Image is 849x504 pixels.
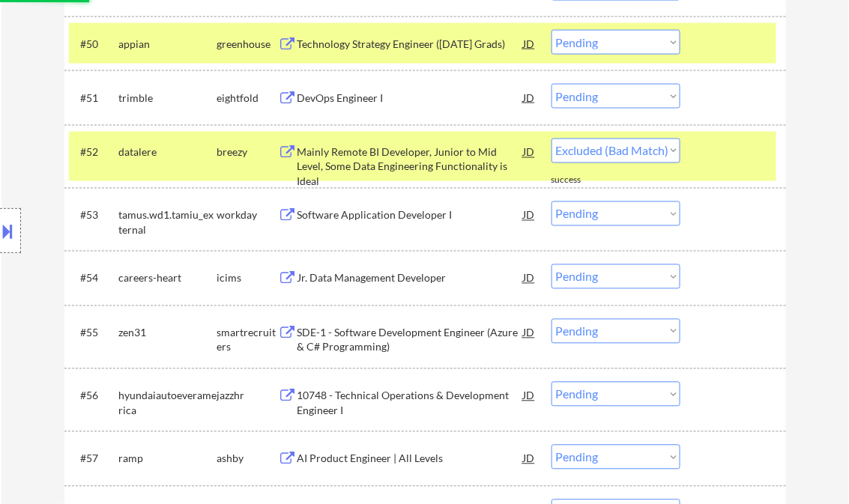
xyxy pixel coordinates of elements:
div: success [552,174,611,187]
div: JD [522,264,537,291]
div: SDE-1 - Software Development Engineer (Azure & C# Programming) [297,326,524,355]
div: Software Application Developer I [297,208,524,223]
div: Mainly Remote BI Developer, Junior to Mid Level, Some Data Engineering Functionality is Ideal [297,145,524,189]
div: appian [119,37,217,52]
div: Jr. Data Management Developer [297,271,524,286]
div: #56 [81,389,107,404]
div: #50 [81,37,107,52]
div: jazzhr [217,389,279,404]
div: trimble [119,91,217,106]
div: JD [522,30,537,57]
div: 10748 - Technical Operations & Development Engineer I [297,389,524,418]
div: JD [522,445,537,472]
div: DevOps Engineer I [297,91,524,106]
div: #51 [81,91,107,106]
div: hyundaiautoeveramerica [119,389,217,418]
div: ramp [119,452,217,467]
div: JD [522,84,537,111]
div: eightfold [217,91,279,106]
div: Technology Strategy Engineer ([DATE] Grads) [297,37,524,52]
div: #57 [81,452,107,467]
div: JD [522,319,537,346]
div: ashby [217,452,279,467]
div: greenhouse [217,37,279,52]
div: AI Product Engineer | All Levels [297,452,524,467]
div: JD [522,139,537,166]
div: JD [522,201,537,228]
div: JD [522,382,537,409]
